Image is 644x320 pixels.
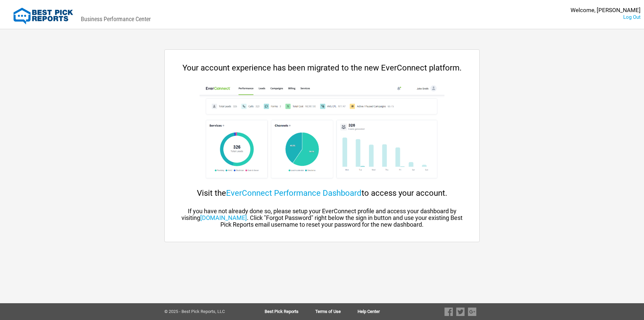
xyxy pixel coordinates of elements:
a: Help Center [358,309,380,314]
div: If you have not already done so, please setup your EverConnect profile and access your dashboard ... [178,208,466,228]
a: EverConnect Performance Dashboard [226,188,362,198]
a: [DOMAIN_NAME] [200,214,247,221]
div: Visit the to access your account. [178,188,466,198]
a: Terms of Use [315,309,358,314]
a: Best Pick Reports [265,309,315,314]
img: cp-dashboard.png [200,83,444,183]
div: Your account experience has been migrated to the new EverConnect platform. [178,63,466,73]
img: Best Pick Reports Logo [13,8,73,25]
div: Welcome, [PERSON_NAME] [571,7,641,14]
div: © 2025 - Best Pick Reports, LLC [164,309,243,314]
a: Log Out [623,14,641,20]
